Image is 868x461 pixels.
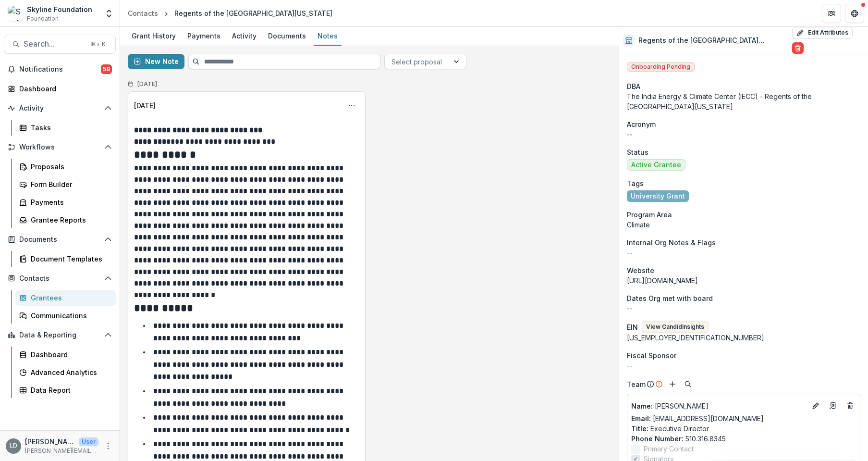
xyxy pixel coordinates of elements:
div: Tasks [31,123,108,133]
a: Name: [PERSON_NAME] [631,401,806,411]
span: Active Grantee [631,161,681,169]
button: Edit Attributes [792,27,853,38]
a: Grant History [128,27,180,46]
div: Grantee Reports [31,215,108,225]
a: Document Templates [15,251,116,267]
a: Go to contact [825,398,841,413]
button: Search [682,378,694,390]
span: Onboarding Pending [627,62,695,72]
button: Open Documents [4,232,116,247]
span: Phone Number : [631,435,684,443]
div: Payments [31,197,108,207]
p: -- [627,303,860,313]
span: Contacts [19,274,100,283]
p: Executive Director [631,424,856,434]
img: Skyline Foundation [8,6,23,21]
div: Payments [183,29,224,43]
a: Advanced Analytics [15,364,116,380]
h2: Regents of the [GEOGRAPHIC_DATA][US_STATE] [638,37,788,45]
span: Title : [631,424,648,433]
div: Documents [264,29,310,43]
span: Activity [19,104,100,112]
div: Document Templates [31,254,108,264]
span: Internal Org Notes & Flags [627,237,716,248]
button: Search... [4,35,116,54]
span: Dates Org met with board [627,293,713,303]
a: Documents [264,27,310,46]
div: Proposals [31,162,108,172]
a: Grantees [15,290,116,306]
button: More [102,440,114,452]
button: Open Contacts [4,271,116,286]
a: Payments [15,194,116,210]
p: EIN [627,322,638,332]
div: Advanced Analytics [31,367,108,377]
div: -- [627,361,860,371]
a: Form Builder [15,176,116,192]
span: Email: [631,414,651,423]
a: Notes [314,27,342,46]
div: Grantees [31,293,108,303]
span: Foundation [27,14,59,23]
button: Notifications58 [4,62,116,77]
span: Website [627,265,654,275]
span: Tags [627,178,644,188]
button: Open entity switcher [102,4,116,23]
button: Add [667,378,678,390]
div: Contacts [128,8,158,18]
button: Open Data & Reporting [4,327,116,343]
div: The India Energy & Climate Center (IECC) - Regents of the [GEOGRAPHIC_DATA][US_STATE] [627,91,860,112]
p: User [79,437,98,446]
button: View CandidInsights [642,321,709,333]
nav: breadcrumb [124,6,336,20]
a: Activity [228,27,260,46]
p: [PERSON_NAME] [25,436,75,447]
div: Data Report [31,385,108,395]
div: Lisa Dinh [10,443,17,449]
a: Email: [EMAIL_ADDRESS][DOMAIN_NAME] [631,413,764,424]
span: Documents [19,236,100,244]
span: Search... [24,39,85,49]
a: Data Report [15,382,116,398]
a: Grantee Reports [15,212,116,228]
div: Communications [31,311,108,321]
span: Acronym [627,119,656,129]
div: Activity [228,29,260,43]
p: -- [627,129,860,139]
div: ⌘ + K [88,39,108,50]
span: DBA [627,81,640,91]
span: Name : [631,402,653,410]
a: Tasks [15,120,116,136]
span: Primary Contact [644,444,694,454]
div: Regents of the [GEOGRAPHIC_DATA][US_STATE] [174,8,332,18]
a: Dashboard [15,347,116,362]
p: [PERSON_NAME][EMAIL_ADDRESS][DOMAIN_NAME] [25,447,98,455]
button: Get Help [845,4,864,23]
a: Contacts [124,6,162,20]
button: Partners [822,4,841,23]
span: Notifications [19,65,101,74]
button: Edit [810,400,821,411]
a: Dashboard [4,81,116,97]
a: Proposals [15,159,116,174]
div: Notes [314,29,342,43]
button: New Note [128,54,184,69]
div: Form Builder [31,179,108,189]
button: Deletes [844,400,856,411]
div: [DATE] [134,100,156,111]
button: Delete [792,42,804,54]
button: Options [344,98,359,113]
span: Workflows [19,143,100,151]
p: 510.316.8345 [631,434,856,444]
a: Communications [15,308,116,324]
p: Team [627,379,646,389]
a: [URL][DOMAIN_NAME] [627,276,698,285]
div: Dashboard [19,84,108,94]
button: Open Workflows [4,139,116,155]
button: Open Activity [4,100,116,116]
div: Dashboard [31,349,108,360]
span: Data & Reporting [19,331,100,339]
p: Climate [627,220,860,230]
p: [PERSON_NAME] [631,401,806,411]
h2: [DATE] [137,81,157,87]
